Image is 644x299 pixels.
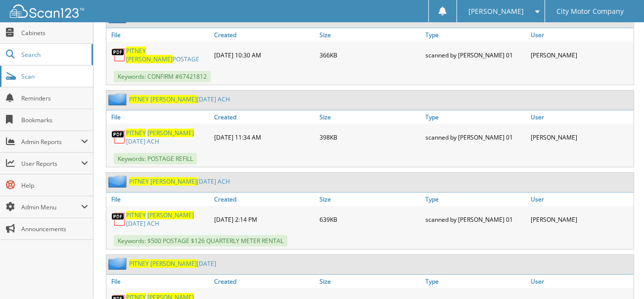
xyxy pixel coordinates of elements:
a: Size [317,110,422,124]
img: folder2.png [108,257,129,270]
a: User [528,275,634,288]
a: Type [423,110,528,124]
a: PITNEY [PERSON_NAME][DATE] ACH [126,129,209,146]
span: PITNEY [126,129,146,137]
img: folder2.png [108,175,129,188]
a: Created [212,193,317,206]
span: Scan [21,72,88,81]
a: PITNEY [PERSON_NAME]POSTAGE [126,47,209,63]
img: PDF.png [111,48,126,62]
span: Bookmarks [21,116,88,124]
a: User [528,28,634,42]
span: Announcements [21,225,88,233]
span: PITNEY [129,95,149,103]
span: PITNEY [126,211,146,219]
a: PITNEY [PERSON_NAME][DATE] ACH [129,177,230,186]
span: [PERSON_NAME] [150,95,197,103]
a: Created [212,110,317,124]
a: File [106,110,212,124]
img: PDF.png [111,212,126,227]
div: 366KB [317,44,422,66]
a: PITNEY [PERSON_NAME][DATE] ACH [126,211,209,228]
div: [DATE] 10:30 AM [212,44,317,66]
div: scanned by [PERSON_NAME] 01 [423,44,528,66]
div: [PERSON_NAME] [528,44,634,66]
a: File [106,28,212,42]
span: Help [21,181,88,190]
a: Type [423,193,528,206]
span: [PERSON_NAME] [126,55,173,63]
span: [PERSON_NAME] [468,8,524,14]
span: User Reports [21,159,81,168]
div: [DATE] 2:14 PM [212,208,317,230]
div: scanned by [PERSON_NAME] 01 [423,126,528,148]
span: [PERSON_NAME] [147,129,194,137]
div: 398KB [317,126,422,148]
span: Admin Menu [21,203,81,211]
a: User [528,193,634,206]
span: [PERSON_NAME] [150,177,197,186]
img: scan123-logo-white.svg [10,4,84,18]
img: folder2.png [108,93,129,105]
div: scanned by [PERSON_NAME] 01 [423,208,528,230]
div: [DATE] 11:34 AM [212,126,317,148]
a: Type [423,28,528,42]
a: Type [423,275,528,288]
span: [PERSON_NAME] [150,259,197,268]
span: Keywords: $500 POSTAGE $126 QUARTERLY METER RENTAL [114,235,287,247]
span: PITNEY [129,177,149,186]
a: User [528,110,634,124]
a: Size [317,193,422,206]
a: Created [212,275,317,288]
iframe: Chat Widget [595,251,644,299]
a: PITNEY [PERSON_NAME][DATE] ACH [129,95,230,103]
a: File [106,193,212,206]
div: [PERSON_NAME] [528,126,634,148]
span: Admin Reports [21,138,81,146]
span: Keywords: CONFIRM #67421812 [114,71,211,82]
a: PITNEY [PERSON_NAME][DATE] [129,259,216,268]
span: [PERSON_NAME] [147,211,194,219]
div: 639KB [317,208,422,230]
span: Search [21,50,87,59]
div: [PERSON_NAME] [528,208,634,230]
a: File [106,275,212,288]
span: Keywords: POSTAGE REFILL [114,153,197,164]
span: PITNEY [129,259,149,268]
a: Created [212,28,317,42]
img: PDF.png [111,130,126,145]
a: Size [317,28,422,42]
span: Cabinets [21,29,88,37]
span: PITNEY [126,47,146,55]
span: Reminders [21,94,88,102]
a: Size [317,275,422,288]
span: City Motor Company [556,8,624,14]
